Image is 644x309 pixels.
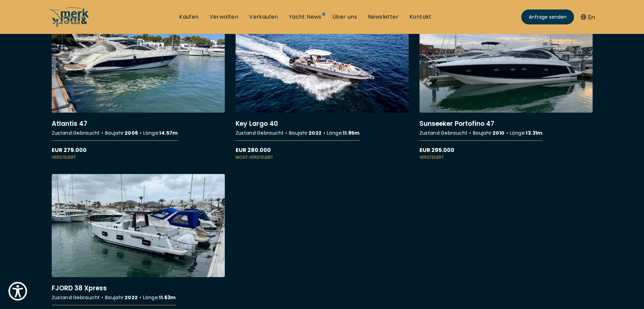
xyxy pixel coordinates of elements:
a: Verwalten [210,13,239,21]
a: Anfrage senden [521,9,574,24]
a: Yacht News [289,13,321,21]
a: More details aboutKey Largo 40 [236,9,409,160]
a: Newsletter [368,13,399,21]
a: More details aboutSunseeker Portofino 47 [420,9,593,160]
a: Verkaufen [249,13,278,21]
a: Über uns [332,13,357,21]
a: More details aboutAtlantis 47 [52,9,225,160]
button: En [581,13,595,22]
button: Show Accessibility Preferences [7,280,29,302]
span: Anfrage senden [529,14,567,21]
a: Kaufen [179,13,198,21]
a: Kontakt [409,13,432,21]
